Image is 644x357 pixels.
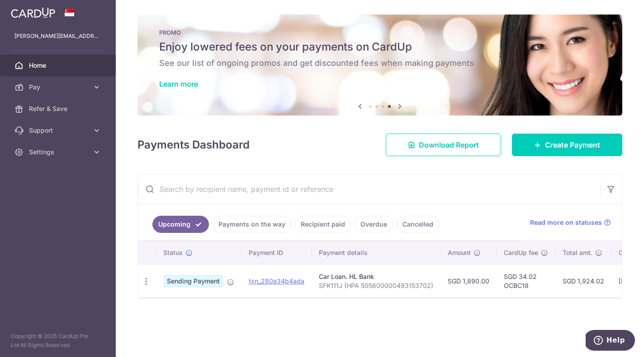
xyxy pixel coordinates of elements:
a: Download Report [386,134,501,156]
img: Latest Promos banner [137,14,622,116]
h5: Enjoy lowered fees on your payments on CardUp [159,40,601,54]
a: Payments on the way [213,216,291,233]
h4: Payments Dashboard [137,137,250,153]
span: Pay [29,83,89,92]
th: Payment details [312,241,440,264]
td: SGD 1,924.02 [555,264,611,297]
a: Read more on statuses [530,218,611,227]
p: SFK111J (HPA 505600000493153702) [319,281,433,290]
a: txn_280a34b4ada [249,277,304,285]
span: Sending Payment [163,275,223,287]
td: SGD 1,890.00 [440,264,497,297]
td: SGD 34.02 OCBC18 [497,264,555,297]
span: Status [163,248,183,257]
a: Upcoming [152,216,209,233]
a: Overdue [355,216,393,233]
img: CardUp [11,7,55,18]
a: Create Payment [512,134,622,156]
a: Recipient paid [295,216,351,233]
span: Home [29,61,89,70]
span: Support [29,126,89,135]
div: Car Loan. HL Bank [319,272,433,281]
span: Create Payment [545,139,600,150]
span: Settings [29,148,89,157]
p: PROMO [159,29,601,36]
p: [PERSON_NAME][EMAIL_ADDRESS][DOMAIN_NAME] [14,32,101,41]
span: Download Report [419,139,479,150]
span: Refer & Save [29,104,89,113]
iframe: Opens a widget where you can find more information [586,330,635,352]
h6: See our list of ongoing promos and get discounted fees when making payments [159,58,601,69]
th: Payment ID [241,241,312,264]
span: Amount [448,248,471,257]
input: Search by recipient name, payment id or reference [138,175,600,204]
a: Learn more [159,79,198,88]
span: Total amt. [563,248,592,257]
span: Read more on statuses [530,218,602,227]
span: CardUp fee [504,248,538,257]
a: Cancelled [397,216,439,233]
